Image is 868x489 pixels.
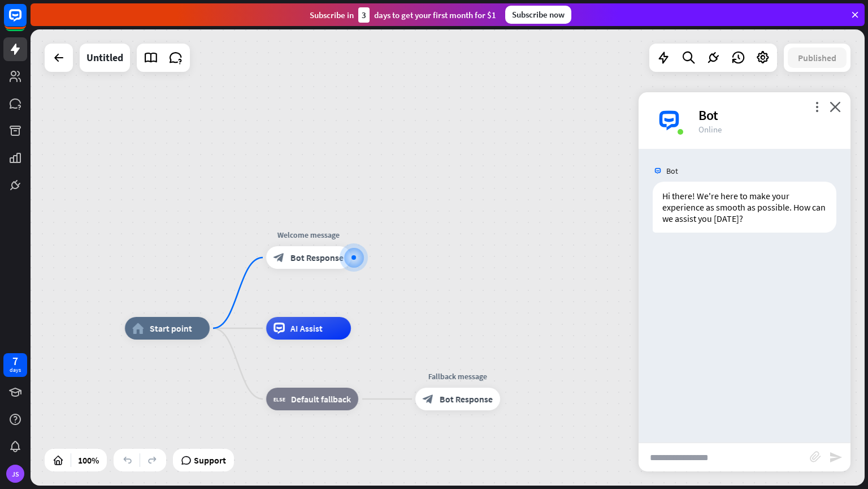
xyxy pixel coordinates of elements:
[150,323,192,334] span: Start point
[274,393,285,405] i: block_fallback
[10,366,21,374] div: days
[666,166,678,176] span: Bot
[811,101,822,112] i: more_vert
[6,465,24,483] div: JS
[440,393,493,405] span: Bot Response
[291,393,351,405] span: Default fallback
[3,353,27,377] a: 7 days
[407,371,509,382] div: Fallback message
[829,451,843,464] i: send
[86,44,123,72] div: Untitled
[132,323,144,334] i: home_2
[830,101,841,112] i: close
[12,356,18,366] div: 7
[290,323,323,334] span: AI Assist
[698,124,837,135] div: Online
[810,451,821,462] i: block_attachment
[698,106,837,124] div: Bot
[358,7,370,23] div: 3
[310,7,496,23] div: Subscribe in days to get your first month for $1
[9,5,43,38] button: Open LiveChat chat widget
[290,252,344,263] span: Bot Response
[194,451,226,469] span: Support
[423,393,434,405] i: block_bot_response
[653,182,836,233] div: Hi there! We're here to make your experience as smooth as possible. How can we assist you [DATE]?
[258,229,359,241] div: Welcome message
[274,252,285,263] i: block_bot_response
[505,6,571,24] div: Subscribe now
[788,48,847,68] button: Published
[75,451,102,469] div: 100%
